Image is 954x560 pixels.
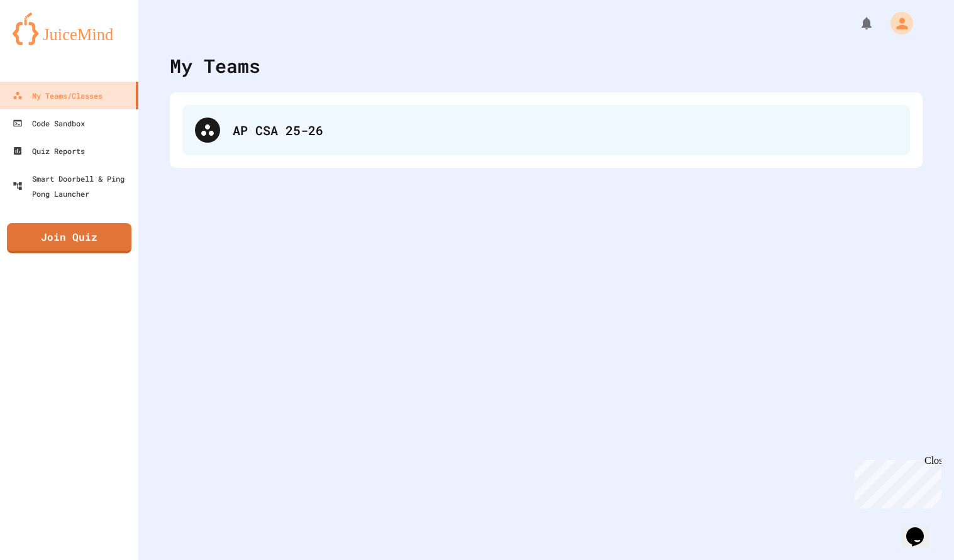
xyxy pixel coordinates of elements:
div: AP CSA 25-26 [233,121,897,140]
div: Code Sandbox [13,116,85,131]
div: AP CSA 25-26 [182,105,910,155]
div: Quiz Reports [13,143,85,158]
div: My Teams [170,52,260,80]
a: Join Quiz [7,223,131,253]
img: logo-orange.svg [13,13,126,45]
div: Smart Doorbell & Ping Pong Launcher [13,171,133,201]
div: My Notifications [836,13,877,34]
div: My Account [877,9,916,38]
div: Chat with us now!Close [5,5,87,80]
iframe: chat widget [850,455,941,508]
div: My Teams/Classes [13,88,103,103]
iframe: chat widget [901,510,941,547]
